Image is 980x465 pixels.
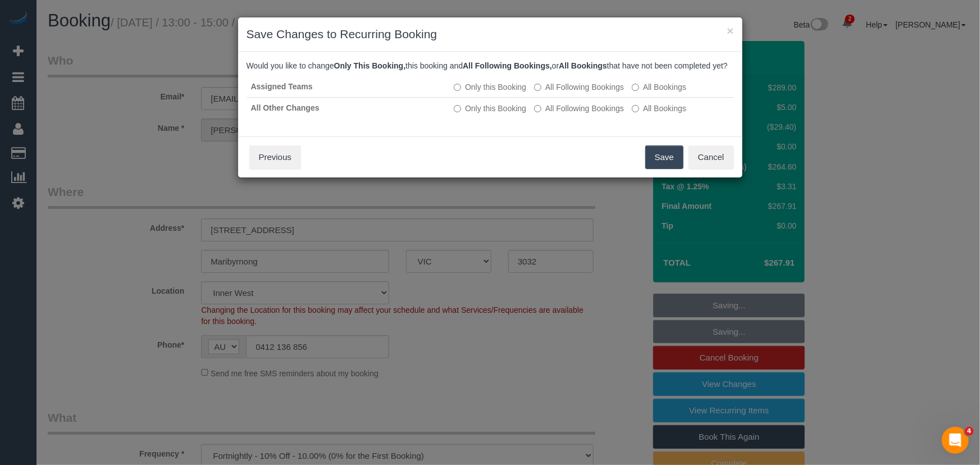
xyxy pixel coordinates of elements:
[645,145,683,169] button: Save
[454,105,461,112] input: Only this Booking
[334,61,406,70] b: Only This Booking,
[534,103,624,114] label: This and all the bookings after it will be changed.
[454,84,461,91] input: Only this Booking
[632,81,686,93] label: All bookings that have not been completed yet will be changed.
[534,105,541,112] input: All Following Bookings
[251,82,313,91] strong: Assigned Teams
[689,145,734,169] button: Cancel
[942,427,969,454] iframe: Intercom live chat
[632,103,686,114] label: All bookings that have not been completed yet will be changed.
[727,25,733,37] button: ×
[247,26,734,43] h3: Save Changes to Recurring Booking
[454,103,526,114] label: All other bookings in the series will remain the same.
[534,84,541,91] input: All Following Bookings
[559,61,607,70] b: All Bookings
[251,103,320,112] strong: All Other Changes
[632,105,639,112] input: All Bookings
[454,81,526,93] label: All other bookings in the series will remain the same.
[632,84,639,91] input: All Bookings
[247,60,734,71] p: Would you like to change this booking and or that have not been completed yet?
[249,145,301,169] button: Previous
[463,61,552,70] b: All Following Bookings,
[534,81,624,93] label: This and all the bookings after it will be changed.
[965,427,974,436] span: 4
